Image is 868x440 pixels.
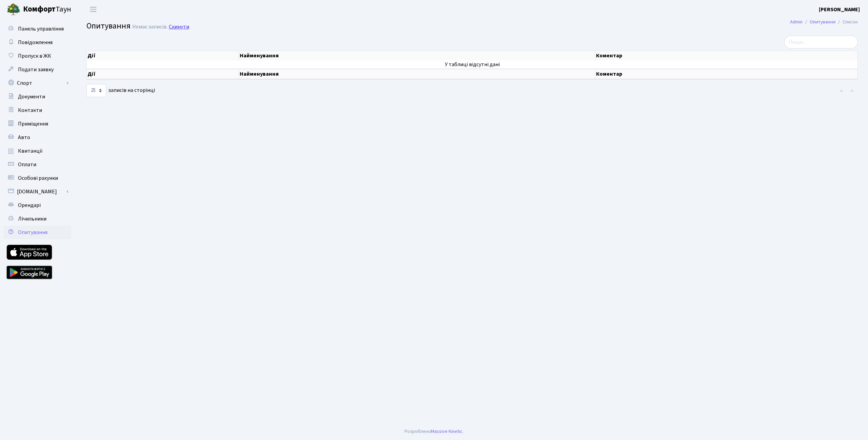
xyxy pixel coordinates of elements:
a: Документи [3,90,71,103]
span: Повідомлення [18,39,53,46]
span: Пропуск в ЖК [18,52,51,60]
span: Лічильники [18,215,46,223]
a: Пропуск в ЖК [3,49,71,63]
select: записів на сторінці [86,84,106,97]
a: Авто [3,131,71,144]
span: Оплати [18,161,36,168]
span: Таун [23,4,71,15]
a: Massive Kinetic [431,428,462,435]
a: Панель управління [3,22,71,36]
span: Приміщення [18,120,48,128]
th: Коментар [595,69,858,79]
th: Коментар [595,51,858,60]
span: Квитанції [18,147,43,155]
span: Контакти [18,107,42,114]
nav: breadcrumb [780,15,868,29]
a: Опитування [3,226,71,239]
div: Немає записів. [132,24,167,30]
label: записів на сторінці [86,84,155,97]
a: Спорт [3,76,71,90]
span: Орендарі [18,202,41,209]
a: Квитанції [3,144,71,158]
a: [PERSON_NAME] [819,5,860,14]
a: Орендарі [3,198,71,212]
span: Документи [18,93,45,100]
span: Опитування [18,229,47,236]
a: Контакти [3,103,71,117]
th: Дії [87,51,239,60]
th: Дії [87,69,239,79]
input: Пошук... [784,36,858,49]
a: Admin [790,18,803,25]
b: Комфорт [23,4,56,15]
img: logo.png [7,3,20,16]
div: Розроблено . [405,428,463,435]
a: Оплати [3,158,71,171]
th: Найменування [239,51,595,60]
a: Лічильники [3,212,71,226]
span: Опитування [86,20,131,32]
a: Приміщення [3,117,71,131]
b: [PERSON_NAME] [819,6,860,13]
a: [DOMAIN_NAME] [3,185,71,198]
button: Переключити навігацію [85,4,102,15]
a: Скинути [169,24,189,30]
li: Список [835,18,858,26]
span: Панель управління [18,25,64,33]
a: Подати заявку [3,63,71,76]
a: Особові рахунки [3,171,71,185]
a: Повідомлення [3,36,71,49]
a: Опитування [810,18,835,25]
span: Подати заявку [18,66,54,73]
th: Найменування [239,69,595,79]
span: Авто [18,134,30,141]
span: Особові рахунки [18,174,58,182]
td: У таблиці відсутні дані [87,60,858,69]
